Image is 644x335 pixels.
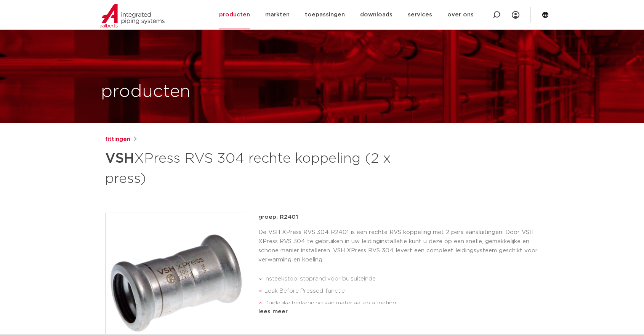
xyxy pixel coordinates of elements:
[105,152,134,165] strong: VSH
[258,228,539,264] p: De VSH XPress RVS 304 R2401 is een rechte RVS koppeling met 2 pers aansluitingen. Door VSH XPress...
[105,135,130,144] a: fittingen
[264,273,539,285] li: insteekstop: stoprand voor buisuiteinde
[264,285,539,297] li: Leak Before Pressed-functie
[258,213,539,222] p: groep: R2401
[101,80,191,104] h1: producten
[105,147,391,188] h1: XPress RVS 304 rechte koppeling (2 x press)
[258,307,539,316] div: lees meer
[264,297,539,309] li: Duidelijke herkenning van materiaal en afmeting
